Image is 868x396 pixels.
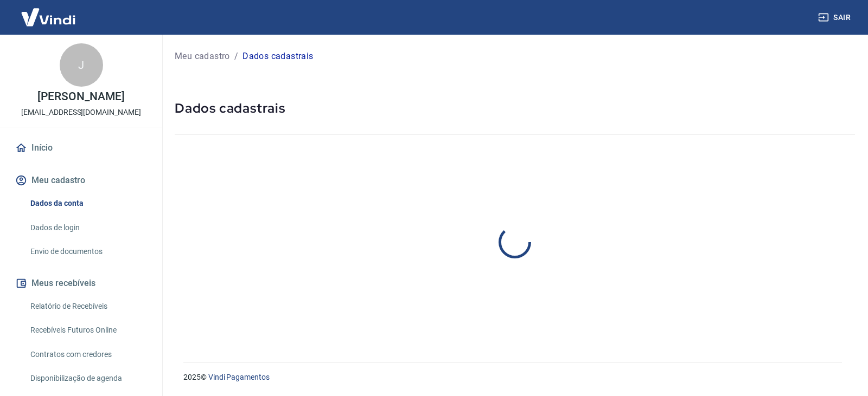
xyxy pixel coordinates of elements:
a: Vindi Pagamentos [208,373,270,381]
button: Sair [816,8,855,28]
button: Meu cadastro [13,168,149,192]
a: Relatório de Recebíveis [26,295,149,317]
a: Dados da conta [26,192,149,215]
a: Meu cadastro [175,50,230,63]
p: [EMAIL_ADDRESS][DOMAIN_NAME] [21,107,141,118]
p: [PERSON_NAME] [37,91,124,102]
div: J [60,43,103,87]
h5: Dados cadastrais [175,100,855,117]
a: Contratos com credores [26,343,149,366]
a: Início [13,136,149,160]
a: Dados de login [26,217,149,239]
a: Disponibilização de agenda [26,367,149,389]
a: Recebíveis Futuros Online [26,319,149,341]
button: Meus recebíveis [13,271,149,295]
p: / [234,50,238,63]
p: Dados cadastrais [242,50,313,63]
a: Envio de documentos [26,241,149,263]
img: Vindi [13,1,84,34]
p: 2025 © [183,372,842,383]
